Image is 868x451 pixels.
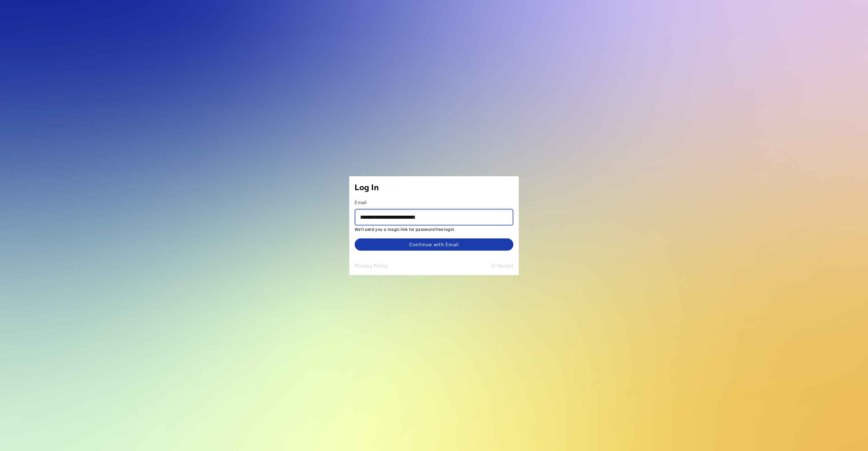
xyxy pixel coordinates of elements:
[491,261,513,270] button: © Herald
[355,199,367,205] label: Email
[355,238,513,251] button: Continue with Email
[409,241,459,248] div: Continue with Email
[355,225,509,233] mat-hint: We'll send you a magic-link for password-free login.
[355,261,388,270] button: Privacy Policy
[355,182,513,193] h1: Log In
